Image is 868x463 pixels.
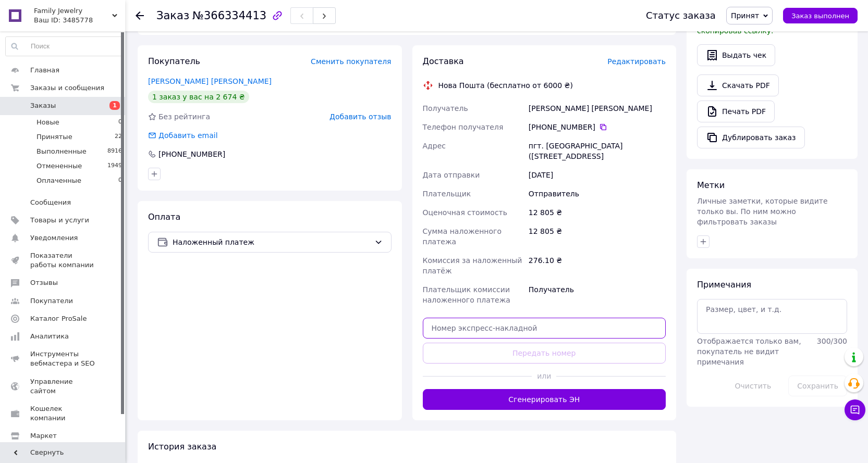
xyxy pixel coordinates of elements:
[423,318,666,339] input: Номер экспресс-накладной
[148,442,216,452] span: История заказа
[30,332,69,341] span: Аналитика
[697,280,751,290] span: Примечания
[423,389,666,410] button: Сгенерировать ЭН
[697,197,828,226] span: Личные заметки, которые видите только вы. По ним можно фильтровать заказы
[30,233,78,243] span: Уведомления
[30,349,96,368] span: Инструменты вебмастера и SEO
[192,9,266,22] span: №366334413
[529,122,666,132] div: [PHONE_NUMBER]
[845,399,865,420] button: Чат с покупателем
[30,216,89,225] span: Товары и услуги
[697,127,805,148] button: Дублировать заказ
[30,404,96,423] span: Кошелек компании
[36,118,59,127] span: Новые
[527,166,668,184] div: [DATE]
[30,251,96,270] span: Показатели работы компании
[118,118,122,127] span: 0
[34,6,112,16] span: Family Jewelry
[148,56,200,66] span: Покупатель
[30,296,73,306] span: Покупатели
[697,180,725,190] span: Метки
[118,176,122,185] span: 0
[30,377,96,396] span: Управление сайтом
[36,132,72,142] span: Принятые
[30,198,71,207] span: Сообщения
[36,161,82,171] span: Отмененные
[423,56,464,66] span: Доставка
[157,130,219,141] div: Добавить email
[109,101,120,110] span: 1
[527,222,668,251] div: 12 805 ₴
[311,57,391,66] span: Сменить покупателя
[107,147,122,156] span: 8916
[30,66,59,75] span: Главная
[423,142,446,150] span: Адрес
[697,337,801,366] span: Отображается только вам, покупатель не видит примечания
[30,101,56,110] span: Заказы
[30,83,104,93] span: Заказы и сообщения
[34,16,125,25] div: Ваш ID: 3485778
[783,8,858,23] button: Заказ выполнен
[527,184,668,203] div: Отправитель
[115,132,122,142] span: 22
[423,208,508,217] span: Оценочная стоимость
[423,285,510,304] span: Плательщик комиссии наложенного платежа
[697,6,839,35] span: У вас есть 30 дней, чтобы отправить запрос на отзыв покупателю, скопировав ссылку.
[157,149,226,159] div: [PHONE_NUMBER]
[607,57,666,66] span: Редактировать
[148,77,272,85] a: [PERSON_NAME] [PERSON_NAME]
[329,112,391,121] span: Добавить отзыв
[30,314,87,323] span: Каталог ProSale
[527,203,668,222] div: 12 805 ₴
[532,371,556,381] span: или
[423,227,502,246] span: Сумма наложенного платежа
[731,11,759,20] span: Принят
[436,80,576,91] div: Нова Пошта (бесплатно от 6000 ₴)
[527,136,668,166] div: пгт. [GEOGRAPHIC_DATA] ([STREET_ADDRESS]
[148,91,249,103] div: 1 заказ у вас на 2 674 ₴
[173,236,370,248] span: Наложенный платеж
[147,130,219,141] div: Добавить email
[36,176,81,185] span: Оплаченные
[791,12,849,20] span: Заказ выполнен
[697,101,775,122] a: Печать PDF
[6,37,123,56] input: Поиск
[817,337,847,345] span: 300 / 300
[423,256,522,275] span: Комиссия за наложенный платёж
[107,161,122,171] span: 1949
[36,147,87,156] span: Выполненные
[646,10,716,21] div: Статус заказа
[423,190,471,198] span: Плательщик
[30,431,57,441] span: Маркет
[156,9,189,22] span: Заказ
[527,280,668,309] div: Получатель
[158,112,210,121] span: Без рейтинга
[423,104,468,112] span: Получатель
[697,74,779,96] a: Скачать PDF
[423,123,504,131] span: Телефон получателя
[423,171,480,179] span: Дата отправки
[30,278,58,287] span: Отзывы
[527,99,668,118] div: [PERSON_NAME] [PERSON_NAME]
[148,212,180,222] span: Оплата
[527,251,668,280] div: 276.10 ₴
[136,10,144,21] div: Вернуться назад
[697,44,775,66] button: Выдать чек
